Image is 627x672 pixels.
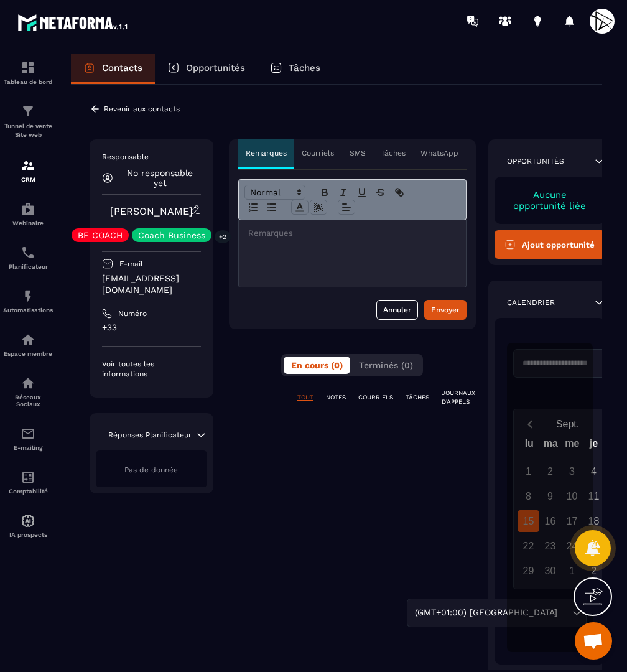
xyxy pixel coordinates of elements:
[258,54,333,84] a: Tâches
[155,54,258,84] a: Opportunités
[102,152,201,162] p: Responsable
[110,205,193,217] a: [PERSON_NAME]
[326,393,346,402] p: NOTES
[78,231,123,240] p: BE COACH
[3,95,53,149] a: formationformationTunnel de vente Site web
[3,444,53,451] p: E-mailing
[583,460,605,482] div: 4
[21,470,35,485] img: accountant
[21,289,35,304] img: automations
[3,78,53,85] p: Tableau de bord
[583,435,605,457] div: je
[3,220,53,226] p: Webinaire
[284,357,350,374] button: En cours (0)
[3,488,53,495] p: Comptabilité
[3,394,53,408] p: Réseaux Sociaux
[186,62,245,73] p: Opportunités
[21,513,35,528] img: automations
[3,236,53,279] a: schedulerschedulerPlanificateur
[381,148,406,158] p: Tâches
[297,393,313,402] p: TOUT
[3,149,53,192] a: formationformationCRM
[3,122,53,139] p: Tunnel de vente Site web
[3,417,53,460] a: emailemailE-mailing
[302,148,334,158] p: Courriels
[108,430,192,440] p: Réponses Planificateur
[376,300,418,320] button: Annuler
[359,360,413,370] span: Terminés (0)
[291,360,343,370] span: En cours (0)
[118,309,147,319] p: Numéro
[21,376,35,391] img: social-network
[420,148,458,158] p: WhatsApp
[358,393,393,402] p: COURRIELS
[102,62,142,73] p: Contacts
[495,230,606,259] button: Ajout opportunité
[351,357,420,374] button: Terminés (0)
[102,359,201,379] p: Voir toutes les informations
[21,60,35,75] img: formation
[21,158,35,173] img: formation
[350,148,366,158] p: SMS
[3,323,53,366] a: automationsautomationsEspace membre
[21,104,35,119] img: formation
[246,148,287,158] p: Remarques
[406,393,429,402] p: TÂCHES
[412,606,560,620] span: (GMT+01:00) [GEOGRAPHIC_DATA]
[575,622,612,660] div: Ouvrir le chat
[138,231,205,240] p: Coach Business
[3,307,53,314] p: Automatisations
[3,531,53,538] p: IA prospects
[507,189,593,212] p: Aucune opportunité liée
[507,297,555,307] p: Calendrier
[431,304,460,316] div: Envoyer
[3,350,53,357] p: Espace membre
[3,279,53,323] a: automationsautomationsAutomatisations
[102,273,201,296] p: [EMAIL_ADDRESS][DOMAIN_NAME]
[424,300,467,320] button: Envoyer
[21,202,35,217] img: automations
[583,510,605,532] div: 18
[21,245,35,260] img: scheduler
[3,192,53,236] a: automationsautomationsWebinaire
[71,54,155,84] a: Contacts
[21,332,35,347] img: automations
[3,51,53,95] a: formationformationTableau de bord
[583,485,605,507] div: 11
[17,11,129,34] img: logo
[3,460,53,504] a: accountantaccountantComptabilité
[3,176,53,183] p: CRM
[407,599,587,627] div: Search for option
[3,263,53,270] p: Planificateur
[102,322,201,334] p: +33
[124,465,178,474] span: Pas de donnée
[215,230,231,243] p: +2
[442,389,475,406] p: JOURNAUX D'APPELS
[104,105,180,113] p: Revenir aux contacts
[119,168,201,188] p: No responsable yet
[21,426,35,441] img: email
[289,62,320,73] p: Tâches
[3,366,53,417] a: social-networksocial-networkRéseaux Sociaux
[119,259,143,269] p: E-mail
[507,156,564,166] p: Opportunités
